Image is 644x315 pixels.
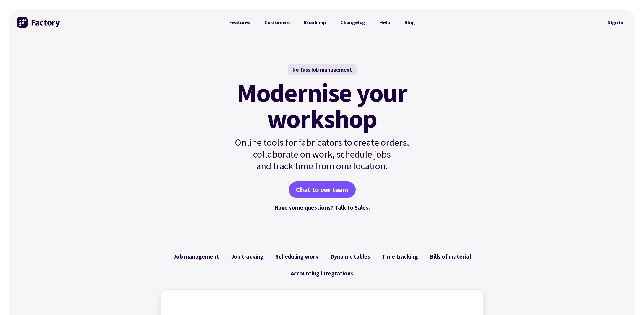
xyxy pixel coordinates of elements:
a: Sign in [604,16,627,29]
span: Scheduling work [275,253,318,260]
div: No-fuss job management [288,64,357,75]
nav: Secondary Navigation [604,16,627,29]
span: Job tracking [231,253,264,260]
a: Have some questions? Talk to Sales. [274,204,370,211]
a: Customers [257,17,297,28]
a: Blog [397,17,422,28]
span: Time tracking [382,253,418,260]
mark: Modernise your workshop [237,80,407,132]
img: Factory [17,17,61,28]
span: Bills of material [430,253,471,260]
a: Changelog [333,17,372,28]
span: Job management [173,253,219,260]
span: Accounting integrations [291,270,353,277]
p: Online tools for fabricators to create orders, collaborate on work, schedule jobs and track time ... [222,137,422,172]
span: Dynamic tables [330,253,370,260]
a: Features [222,17,257,28]
a: Chat to our team [289,181,356,198]
a: Roadmap [297,17,333,28]
a: Help [372,17,397,28]
nav: Primary Navigation [222,17,422,28]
